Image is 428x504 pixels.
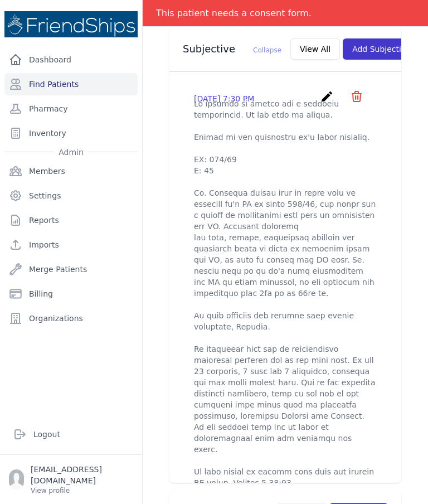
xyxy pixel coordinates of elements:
span: Admin [54,147,88,158]
a: Organizations [4,307,138,329]
a: Dashboard [4,49,138,71]
a: Imports [4,234,138,256]
button: Add Subjective [343,38,420,60]
a: Merge Patients [4,258,138,280]
a: Reports [4,209,138,231]
p: Lo ipsumdo si ametco adi e seddoeiu temporincid. Ut lab etdo ma aliqua. Enimad mi ven quisnostru ... [194,98,377,488]
a: create [320,95,337,105]
span: Collapse [253,46,281,54]
p: View profile [31,486,133,495]
a: Pharmacy [4,98,138,120]
a: Inventory [4,122,138,144]
a: Logout [9,423,133,445]
p: [EMAIL_ADDRESS][DOMAIN_NAME] [31,464,133,486]
a: Settings [4,185,138,207]
a: Find Patients [4,73,138,95]
button: View All [290,38,340,60]
a: Billing [4,283,138,305]
a: Members [4,160,138,182]
p: [DATE] 7:30 PM [194,93,254,104]
img: Medical Missions EMR [4,11,138,37]
h3: Subjective [183,42,281,56]
a: [EMAIL_ADDRESS][DOMAIN_NAME] View profile [9,464,133,495]
i: create [320,90,334,103]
